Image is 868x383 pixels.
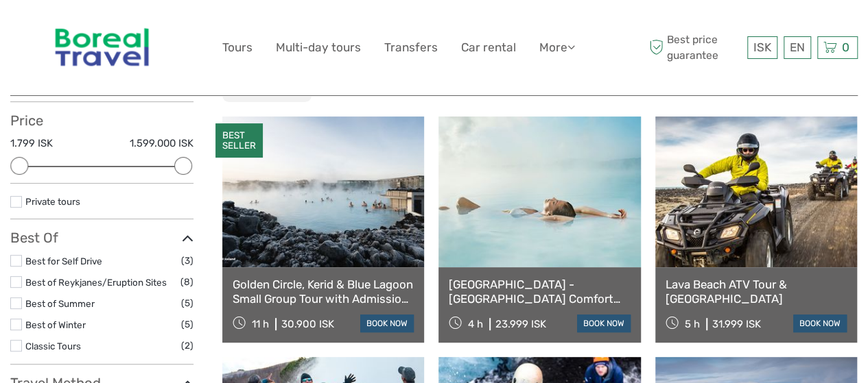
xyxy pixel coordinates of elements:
a: Classic Tours [25,341,81,351]
a: book now [793,314,847,332]
a: [GEOGRAPHIC_DATA] - [GEOGRAPHIC_DATA] Comfort including admission [449,277,630,306]
p: We're away right now. Please check back later! [19,24,155,35]
label: 1.599.000 ISK [130,136,193,151]
a: Car rental [461,38,516,58]
a: Best of Winter [25,319,86,330]
div: 30.900 ISK [281,318,334,330]
span: (8) [180,274,193,290]
span: (3) [181,253,193,269]
a: Best of Reykjanes/Eruption Sites [25,277,167,288]
span: 4 h [468,318,483,330]
div: 23.999 ISK [495,318,546,330]
a: Tours [222,38,253,58]
a: More [539,38,575,58]
a: Private tours [25,196,80,207]
span: (5) [181,295,193,311]
span: ISK [753,40,771,54]
button: Open LiveChat chat widget [158,21,174,38]
div: BEST SELLER [215,123,263,158]
a: book now [360,314,414,332]
img: 346-854fea8c-10b9-4d52-aacf-0976180d9f3a_logo_big.jpg [46,10,159,85]
a: Best for Self Drive [25,256,102,267]
label: 1.799 ISK [10,136,53,151]
h3: Best Of [10,230,193,246]
a: Best of Summer [25,298,95,309]
span: 0 [840,40,852,54]
div: 31.999 ISK [712,318,761,330]
a: Golden Circle, Kerid & Blue Lagoon Small Group Tour with Admission Ticket [233,277,414,306]
a: book now [577,314,631,332]
span: Best price guarantee [646,32,744,62]
a: Multi-day tours [276,38,361,58]
span: (2) [181,338,193,354]
h3: Price [10,112,193,129]
div: EN [784,36,811,59]
a: Transfers [384,38,438,58]
span: 11 h [252,318,269,330]
span: 5 h [685,318,700,330]
a: Lava Beach ATV Tour & [GEOGRAPHIC_DATA] [666,277,847,306]
span: (5) [181,317,193,332]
